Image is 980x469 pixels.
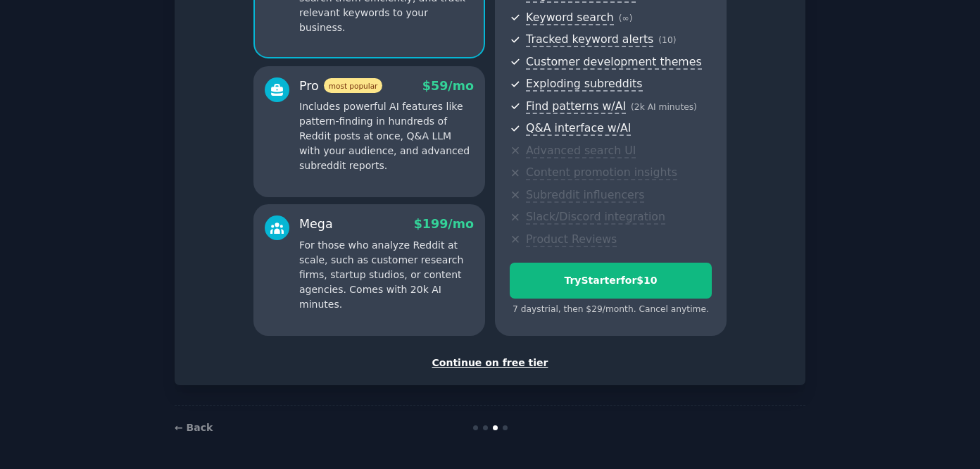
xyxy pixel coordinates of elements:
[414,217,474,231] span: $ 199 /mo
[526,210,665,225] span: Slack/Discord integration
[526,32,653,47] span: Tracked keyword alerts
[324,78,383,93] span: most popular
[189,356,791,370] div: Continue on free tier
[526,165,677,180] span: Content promotion insights
[510,304,712,316] div: 7 days trial, then $ 29 /month . Cancel anytime.
[526,121,631,136] span: Q&A interface w/AI
[299,99,474,173] p: Includes powerful AI features like pattern-finding in hundreds of Reddit posts at once, Q&A LLM w...
[526,99,626,114] span: Find patterns w/AI
[299,77,382,95] div: Pro
[526,144,636,158] span: Advanced search UI
[510,263,712,299] button: TryStarterfor$10
[526,55,702,70] span: Customer development themes
[510,273,711,288] div: Try Starter for $10
[526,11,614,25] span: Keyword search
[175,422,213,433] a: ← Back
[526,232,617,247] span: Product Reviews
[619,13,633,23] span: ( ∞ )
[299,238,474,312] p: For those who analyze Reddit at scale, such as customer research firms, startup studios, or conte...
[526,77,642,92] span: Exploding subreddits
[658,35,676,45] span: ( 10 )
[526,188,644,203] span: Subreddit influencers
[422,79,474,93] span: $ 59 /mo
[299,215,333,233] div: Mega
[631,102,697,112] span: ( 2k AI minutes )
